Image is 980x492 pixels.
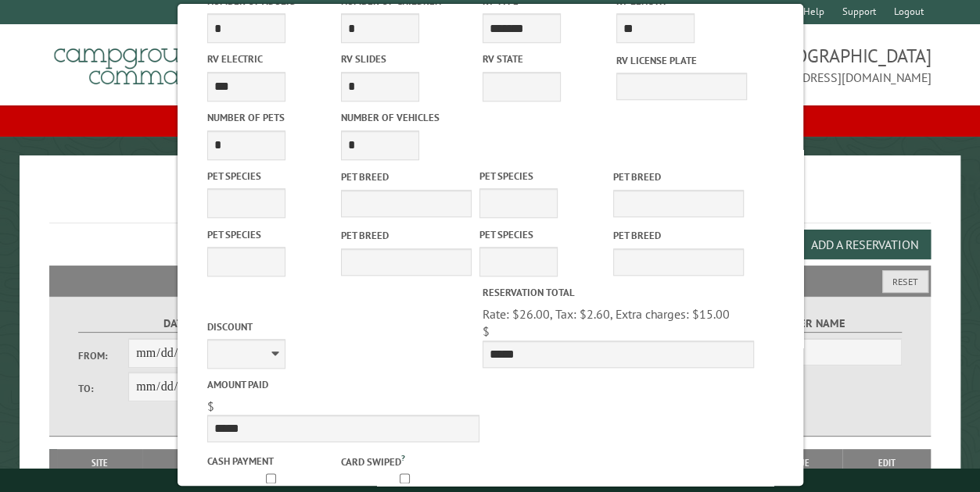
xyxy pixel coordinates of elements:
[842,449,931,477] th: Edit
[78,381,129,396] label: To:
[482,306,729,322] span: Rate: $26.00, Tax: $2.60
[479,227,609,242] label: Pet species
[78,315,281,333] label: Dates
[206,169,337,184] label: Pet species
[142,449,255,477] th: Dates
[340,52,471,66] label: RV Slides
[340,451,471,469] label: Card swiped
[797,230,931,259] button: Add a Reservation
[206,227,337,242] label: Pet species
[206,110,337,125] label: Number of Pets
[616,53,746,68] label: RV License Plate
[482,52,612,66] label: RV State
[612,228,743,243] label: Pet breed
[340,169,471,184] label: Pet breed
[482,323,489,339] span: $
[340,228,471,243] label: Pet breed
[340,110,471,125] label: Number of Vehicles
[400,452,404,463] a: ?
[479,169,609,184] label: Pet species
[612,169,743,184] label: Pet breed
[49,266,932,295] h2: Filters
[206,454,337,469] label: Cash payment
[49,30,245,91] img: Campground Commander
[206,377,479,392] label: Amount paid
[49,180,932,223] h1: Reservations
[206,398,214,414] span: $
[609,306,729,322] span: , Extra charges: $15.00
[57,449,142,477] th: Site
[206,319,479,334] label: Discount
[206,52,337,66] label: RV Electric
[78,348,129,363] label: From:
[482,285,754,300] label: Reservation Total
[882,270,928,293] button: Reset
